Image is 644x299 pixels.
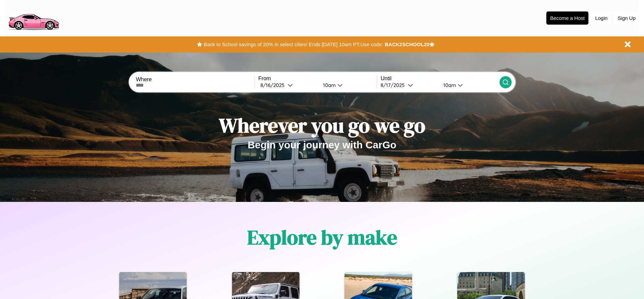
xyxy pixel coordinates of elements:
div: 8 / 17 / 2025 [381,82,408,88]
button: 10am [438,82,499,89]
label: From [258,76,377,82]
img: logo [5,3,62,32]
div: 10am [320,82,337,88]
label: Where [136,77,254,83]
label: Until [381,76,499,82]
button: 10am [318,82,377,89]
button: Login [592,12,611,24]
button: Sign Up [614,12,639,24]
div: 8 / 16 / 2025 [260,82,288,88]
button: Back to School savings of 20% in select cities! Ends [DATE] 10am PT.Use code: [202,40,385,49]
button: Become a Host [546,11,588,25]
h1: Explore by make [247,223,397,251]
b: BACK2SCHOOL20 [385,41,429,47]
div: 10am [440,82,458,88]
button: 8/16/2025 [258,82,318,89]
